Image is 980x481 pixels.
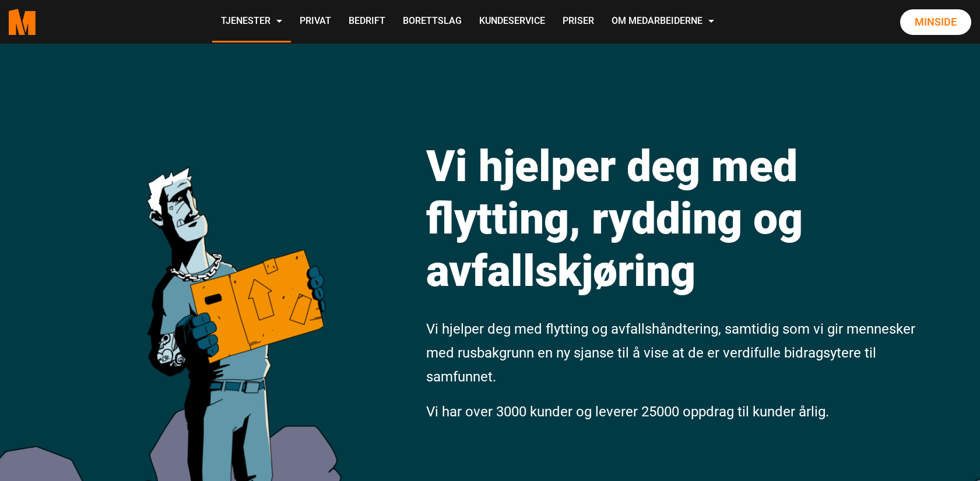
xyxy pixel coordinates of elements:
a: Bedrift [340,1,394,43]
a: Priser [554,1,603,43]
a: Tjenester [212,1,291,43]
a: Minside [900,9,971,35]
a: Om Medarbeiderne [603,1,723,43]
span: Vi hjelper deg med flytting og avfallshåndtering, samtidig som vi gir mennesker med rusbakgrunn e... [426,321,915,385]
a: Borettslag [394,1,470,43]
a: Kundeservice [470,1,554,43]
h1: Vi hjelper deg med flytting, rydding og avfallskjøring [426,140,919,297]
span: Vi har over 3000 kunder og leverer 25000 oppdrag til kunder årlig. [426,404,829,420]
a: Privat [291,1,340,43]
